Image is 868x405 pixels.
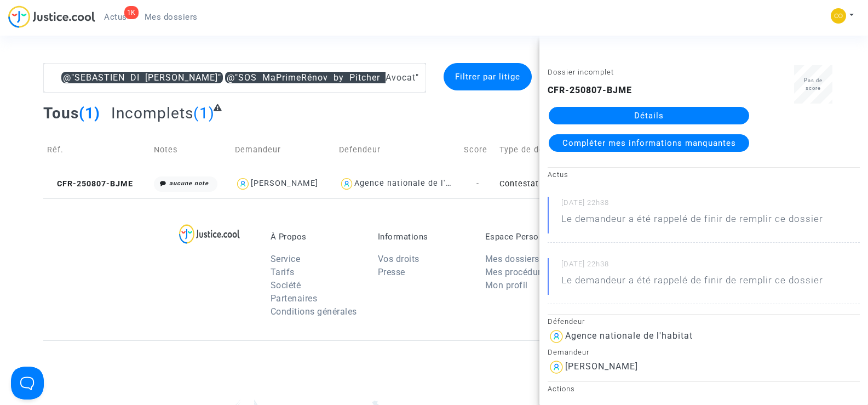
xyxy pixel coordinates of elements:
img: icon-user.svg [235,176,251,192]
div: [PERSON_NAME] [251,179,318,188]
img: icon-user.svg [339,176,355,192]
td: Defendeur [335,130,460,169]
span: (1) [193,104,215,122]
p: Le demandeur a été rappelé de finir de remplir ce dossier [561,212,823,231]
a: Mes dossiers [485,254,539,264]
td: Demandeur [231,130,335,169]
i: aucune note [169,180,209,187]
a: Détails [549,107,749,124]
span: Mes dossiers [145,12,198,22]
span: CFR-250807-BJME [47,179,133,189]
span: Actus [104,12,127,22]
small: Dossier incomplet [548,68,614,76]
a: Société [271,280,301,290]
span: (1) [79,104,100,122]
small: Défendeur [548,317,585,326]
img: logo-lg.svg [179,224,240,244]
small: Actions [548,385,575,393]
a: Mon profil [485,280,528,290]
a: Service [271,254,301,264]
div: Agence nationale de l'habitat [354,179,475,188]
img: icon-user.svg [548,358,565,376]
span: Pas de score [804,77,823,91]
td: Contestation du retrait de [PERSON_NAME] par l'ANAH (mandataire) [496,169,620,198]
span: Compléter mes informations manquantes [562,138,736,148]
div: 1K [124,6,139,19]
small: [DATE] 22h38 [561,259,860,273]
div: Agence nationale de l'habitat [565,330,693,341]
a: Partenaires [271,293,318,304]
span: Filtrer par litige [455,72,520,82]
iframe: Help Scout Beacon - Open [11,367,44,400]
p: Espace Personnel [485,232,576,242]
a: Mes procédures [485,267,550,277]
a: 1KActus [95,9,136,25]
small: Actus [548,170,568,179]
td: Type de dossier [496,130,620,169]
a: Mes dossiers [136,9,206,25]
td: Notes [150,130,231,169]
img: 84a266a8493598cb3cce1313e02c3431 [831,8,846,24]
span: Incomplets [111,104,193,122]
small: [DATE] 22h38 [561,198,860,212]
a: Presse [378,267,405,277]
span: Tous [43,104,79,122]
p: À Propos [271,232,361,242]
img: jc-logo.svg [8,5,95,28]
b: CFR-250807-BJME [548,85,632,95]
p: Informations [378,232,469,242]
a: Vos droits [378,254,419,264]
a: Conditions générales [271,306,357,317]
small: Demandeur [548,348,589,356]
td: Score [460,130,496,169]
div: [PERSON_NAME] [565,361,638,372]
a: Tarifs [271,267,295,277]
p: Le demandeur a été rappelé de finir de remplir ce dossier [561,273,823,293]
td: Réf. [43,130,150,169]
span: - [476,179,479,189]
img: icon-user.svg [548,328,565,345]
